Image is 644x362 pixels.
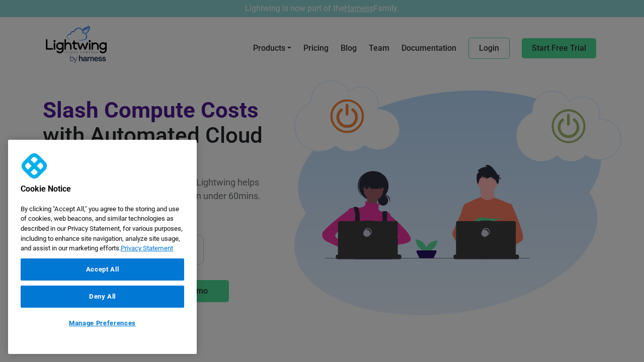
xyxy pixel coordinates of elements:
[8,140,197,354] div: Cookie Notice
[8,199,197,258] div: By clicking "Accept All," you agree to the storing and use of cookies, web beacons, and similar t...
[18,150,50,182] img: Company Logo
[21,313,184,334] button: Manage Preferences
[8,140,197,354] div: Cookie banner
[21,286,184,308] button: Deny All
[121,244,173,252] a: More information about your privacy, opens in a new tab
[21,258,184,281] button: Accept All
[8,184,172,199] h2: Cookie Notice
